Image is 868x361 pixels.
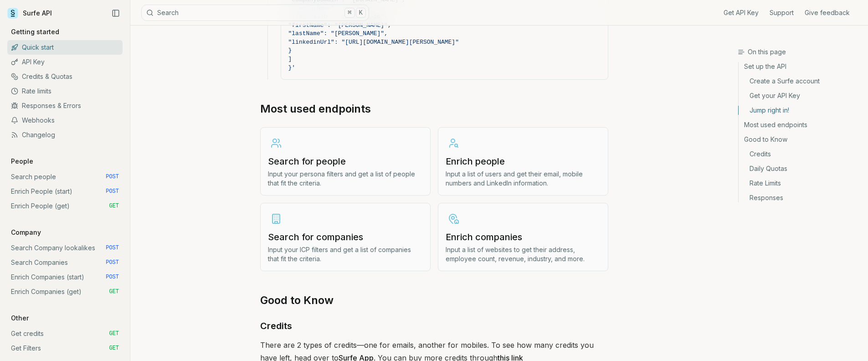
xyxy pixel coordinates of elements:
a: Enrich Companies (start) POST [7,270,123,284]
p: People [7,157,37,166]
a: Set up the API [739,62,861,74]
span: POST [106,259,119,266]
a: Most used endpoints [739,118,861,132]
a: Enrich Companies (get) GET [7,284,123,299]
a: Changelog [7,128,123,142]
span: POST [106,273,119,281]
a: Get your API Key [739,88,861,103]
span: POST [106,244,119,252]
a: Webhooks [7,113,123,128]
p: Input a list of websites to get their address, employee count, revenue, industry, and more. [446,245,601,263]
span: ] [288,56,292,62]
h3: Enrich companies [446,231,601,243]
a: Responses [739,191,861,202]
a: Quick start [7,40,123,55]
h3: Search for people [268,155,423,168]
span: }' [288,64,296,71]
p: Other [7,314,32,323]
a: Search people POST [7,170,123,184]
a: Enrich People (get) GET [7,199,123,213]
a: Rate limits [7,84,123,98]
a: Good to Know [739,132,861,147]
a: Give feedback [805,8,850,17]
a: Support [770,8,794,17]
p: Company [7,228,45,237]
a: Good to Know [260,293,334,308]
a: Enrich peopleInput a list of users and get their email, mobile numbers and LinkedIn information. [438,127,608,196]
p: Getting started [7,27,63,36]
a: API Key [7,55,123,69]
button: Search⌘K [141,5,369,21]
a: Search Company lookalikes POST [7,241,123,255]
span: GET [109,202,119,210]
span: POST [106,188,119,195]
a: Get API Key [724,8,759,17]
span: GET [109,345,119,352]
span: GET [109,330,119,337]
a: Create a Surfe account [739,74,861,88]
a: Most used endpoints [260,102,371,116]
a: Rate Limits [739,176,861,191]
kbd: K [356,8,366,18]
span: "lastName": "[PERSON_NAME]", [288,30,388,37]
a: Jump right in! [739,103,861,118]
h3: On this page [738,47,861,57]
a: Get credits GET [7,326,123,341]
p: Input a list of users and get their email, mobile numbers and LinkedIn information. [446,170,601,188]
span: "firstName": "[PERSON_NAME]", [288,22,391,29]
span: "linkedinUrl": "[URL][DOMAIN_NAME][PERSON_NAME]" [288,39,459,46]
p: Input your persona filters and get a list of people that fit the criteria. [268,170,423,188]
a: Search for peopleInput your persona filters and get a list of people that fit the criteria. [260,127,431,196]
a: Enrich companiesInput a list of websites to get their address, employee count, revenue, industry,... [438,203,608,271]
a: Credits & Quotas [7,69,123,84]
a: Responses & Errors [7,98,123,113]
a: Enrich People (start) POST [7,184,123,199]
a: Credits [260,319,292,333]
span: POST [106,173,119,180]
a: Daily Quotas [739,161,861,176]
span: GET [109,288,119,295]
a: Surfe API [7,6,52,20]
h3: Search for companies [268,231,423,243]
a: Search for companiesInput your ICP filters and get a list of companies that fit the criteria. [260,203,431,271]
a: Search Companies POST [7,255,123,270]
kbd: ⌘ [344,8,354,18]
span: } [288,47,292,54]
a: Credits [739,147,861,161]
button: Collapse Sidebar [109,6,123,20]
p: Input your ICP filters and get a list of companies that fit the criteria. [268,245,423,263]
h3: Enrich people [446,155,601,168]
a: Get Filters GET [7,341,123,356]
